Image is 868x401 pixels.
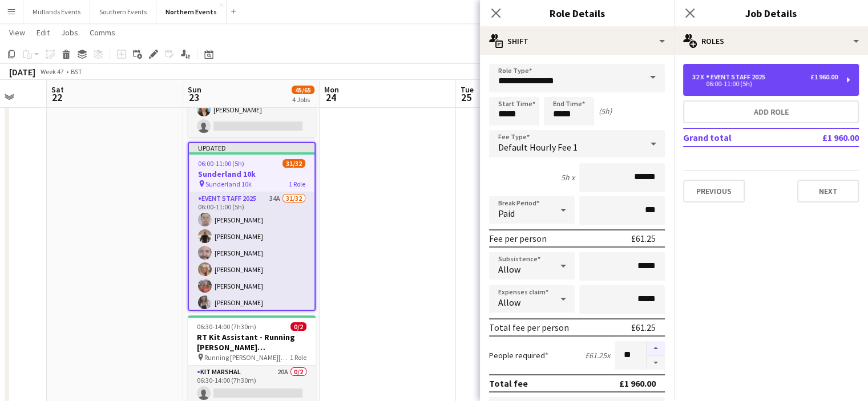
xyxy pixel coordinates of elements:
span: 45/65 [292,86,314,94]
app-job-card: Updated06:00-11:00 (5h)31/32Sunderland 10k Sunderland 10k1 RoleEvent Staff 202534A31/3206:00-11:0... [188,142,316,311]
span: 1 Role [290,353,306,362]
span: 25 [459,91,474,104]
div: 32 x [692,73,706,81]
div: Roles [674,27,868,55]
label: People required [489,350,548,361]
div: Event Staff 2025 [706,73,770,81]
h3: Job Details [674,6,868,21]
div: 4 Jobs [292,95,314,104]
div: (5h) [599,106,612,116]
span: Comms [90,27,115,38]
h3: RT Kit Assistant - Running [PERSON_NAME][GEOGRAPHIC_DATA] [188,332,316,353]
span: Paid [498,208,515,219]
span: 06:30-14:00 (7h30m) [197,322,256,331]
a: Comms [85,25,120,40]
div: £1 960.00 [810,73,838,81]
div: Fee per person [489,233,547,244]
span: 31/32 [282,159,305,168]
span: Tue [461,84,474,95]
div: BST [71,67,82,76]
span: Mon [324,84,339,95]
div: 5h x [561,172,575,183]
td: Grand total [683,128,787,147]
span: Sun [188,84,201,95]
div: 06:00-11:00 (5h) [692,81,838,87]
button: Decrease [647,356,665,370]
div: £61.25 [631,233,656,244]
a: Jobs [56,25,83,40]
span: 1 Role [289,180,305,188]
h3: Role Details [480,6,674,21]
span: 22 [50,91,64,104]
span: Running [PERSON_NAME][GEOGRAPHIC_DATA] [204,353,290,362]
span: Sat [51,84,64,95]
div: £61.25 [631,322,656,333]
a: View [5,25,30,40]
button: Midlands Events [23,1,90,23]
button: Add role [683,100,859,123]
button: Previous [683,180,745,202]
span: Allow [498,297,520,308]
h3: Sunderland 10k [189,169,314,179]
span: Week 47 [38,67,66,76]
button: Next [797,180,859,202]
span: Jobs [61,27,78,38]
td: £1 960.00 [787,128,859,147]
button: Increase [647,341,665,356]
div: Total fee [489,378,528,389]
span: Edit [37,27,50,38]
span: Default Hourly Fee 1 [498,141,578,153]
span: 0/2 [290,322,306,331]
app-card-role: Kit Marshal30A1/205:00-11:00 (6h)[PERSON_NAME] [188,82,316,137]
div: [DATE] [9,66,35,78]
div: £61.25 x [585,350,610,361]
button: Southern Events [90,1,156,23]
span: 23 [186,91,201,104]
span: View [9,27,25,38]
span: Sunderland 10k [205,180,252,188]
div: £1 960.00 [619,378,656,389]
div: Total fee per person [489,322,569,333]
div: Shift [480,27,674,55]
span: 06:00-11:00 (5h) [198,159,244,168]
span: 24 [322,91,339,104]
button: Northern Events [156,1,227,23]
div: Updated [189,143,314,152]
span: Allow [498,264,520,275]
a: Edit [32,25,54,40]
